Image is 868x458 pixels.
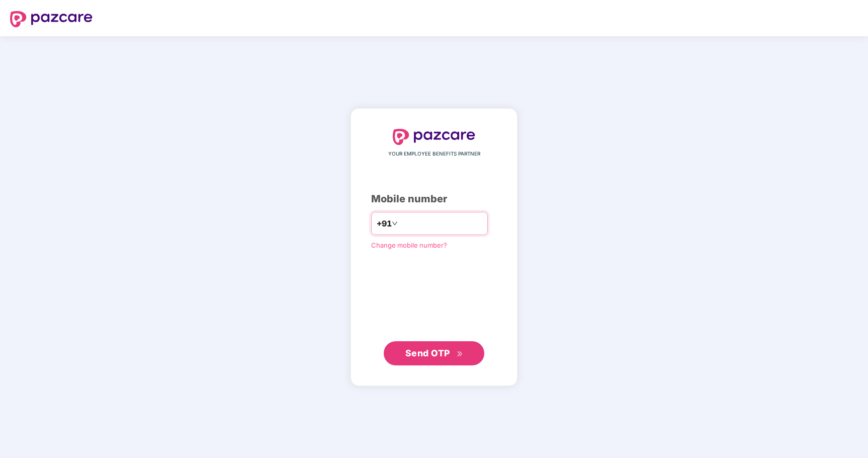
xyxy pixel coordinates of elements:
[371,191,497,207] div: Mobile number
[371,241,447,249] a: Change mobile number?
[377,217,392,230] span: +91
[405,348,450,358] span: Send OTP
[457,351,463,357] span: double-right
[388,150,480,158] span: YOUR EMPLOYEE BENEFITS PARTNER
[10,11,93,27] img: logo
[392,220,398,226] span: down
[393,129,475,145] img: logo
[384,341,484,365] button: Send OTPdouble-right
